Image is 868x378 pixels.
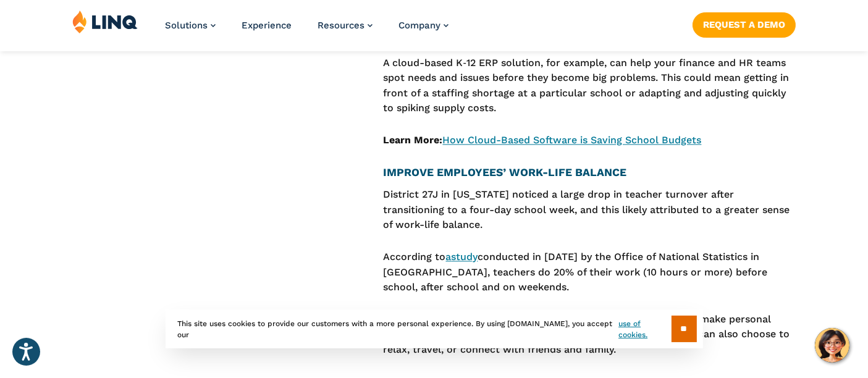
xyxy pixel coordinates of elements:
a: use of cookies. [618,318,671,340]
a: study [452,251,478,262]
h4: IMPROVE EMPLOYEES’ WORK-LIFE BALANCE [384,166,796,179]
div: This site uses cookies to provide our customers with a more personal experience. By using [DOMAIN... [166,309,703,348]
p: District 27J in [US_STATE] noticed a large drop in teacher turnover after transitioning to a four... [384,187,796,232]
a: Solutions [165,20,216,31]
p: A cloud-based K‑12 ERP solution, for example, can help your finance and HR teams spot needs and i... [384,56,796,115]
span: Resources [318,20,364,31]
p: According to conducted in [DATE] by the Office of National Statistics in [GEOGRAPHIC_DATA], teach... [384,250,796,295]
img: LINQ | K‑12 Software [72,10,138,33]
strong: Learn More: [384,134,443,146]
a: Company [398,20,449,31]
button: Hello, have a question? Let’s chat. [815,328,849,363]
span: Company [398,20,440,31]
span: Solutions [165,20,208,31]
a: Experience [242,20,292,31]
a: a [446,251,452,262]
a: Resources [318,20,373,31]
a: How Cloud-Based Software is Saving School Budgets [443,134,702,146]
nav: Primary Navigation [165,10,449,51]
a: Request a Demo [693,12,796,37]
nav: Button Navigation [693,10,796,37]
